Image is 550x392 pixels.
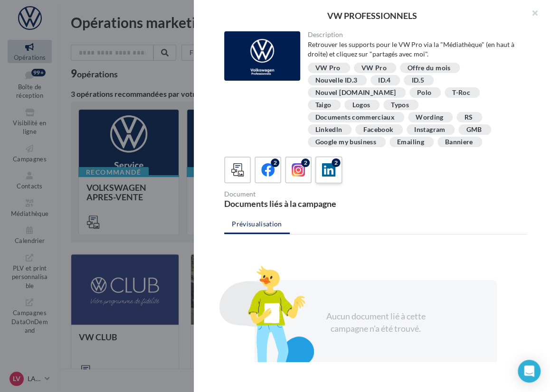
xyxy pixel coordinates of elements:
div: Typos [391,102,409,109]
div: VW Pro [361,65,387,72]
div: Retrouver les supports pour le VW Pro via la "Médiathèque" (en haut à droite) et cliquez sur "par... [308,40,520,59]
div: Linkedln [315,126,342,133]
div: Nouvel [DOMAIN_NAME] [315,89,396,96]
div: 2 [332,159,340,167]
div: Wording [416,114,443,121]
div: RS [464,114,473,121]
div: Documents commerciaux [315,114,395,121]
div: Logos [352,102,370,109]
div: ID.4 [378,77,390,84]
div: Document [224,191,372,197]
div: Nouvelle ID.3 [315,77,358,84]
div: ID.5 [411,77,424,84]
div: T-Roc [452,89,470,96]
div: GMB [466,126,482,133]
div: Instagram [414,126,445,133]
div: Taigo [315,102,332,109]
div: Open Intercom Messenger [518,360,541,383]
div: Polo [417,89,431,96]
div: Emailing [397,139,424,146]
div: Banniere [445,139,473,146]
div: 2 [301,159,310,167]
div: Aucun document lié à cette campagne n'a été trouvé. [315,310,436,335]
div: 2 [271,159,279,167]
div: Documents liés à la campagne [224,199,372,208]
div: Offre du mois [408,65,451,72]
div: Facebook [363,126,393,133]
div: Description [308,31,520,38]
div: VW PROFESSIONNELS [209,11,535,20]
div: Google my business [315,139,376,146]
div: VW Pro [315,65,341,72]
